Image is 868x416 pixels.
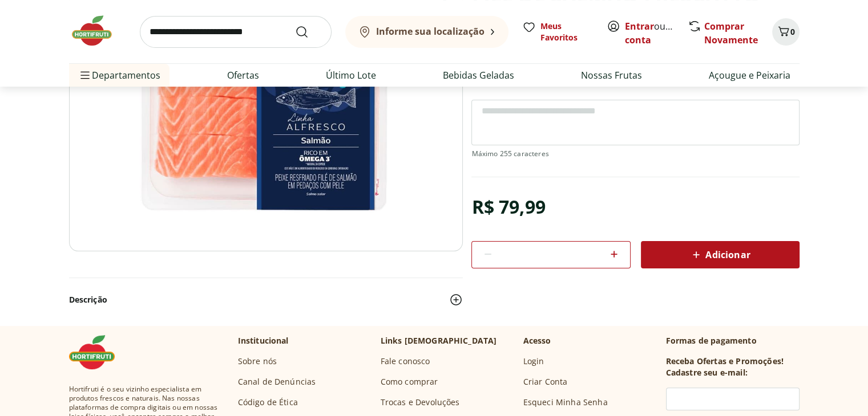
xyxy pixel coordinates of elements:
a: Fale conosco [381,356,430,367]
a: Ofertas [227,68,259,82]
span: Meus Favoritos [540,21,593,43]
a: Nossas Frutas [581,68,642,82]
a: Trocas e Devoluções [381,397,460,408]
p: Links [DEMOGRAPHIC_DATA] [381,335,497,346]
a: Canal de Denúncias [238,376,316,388]
span: Adicionar [689,248,750,262]
button: Descrição [69,287,463,312]
a: Último Lote [326,68,376,82]
button: Informe sua localização [345,16,508,48]
a: Sobre nós [238,356,277,367]
button: Carrinho [772,18,800,46]
h3: Cadastre seu e-mail: [666,367,748,378]
div: R$ 79,99 [471,191,545,223]
button: Adicionar [641,241,800,268]
span: Departamentos [78,62,160,89]
img: Hortifruti [69,14,126,48]
a: Bebidas Geladas [443,68,514,82]
input: search [140,16,332,48]
button: Menu [78,62,92,89]
a: Esqueci Minha Senha [523,397,608,408]
p: Institucional [238,335,289,346]
a: Açougue e Peixaria [709,68,790,82]
span: 0 [790,26,795,37]
button: Submit Search [295,25,322,39]
h3: Receba Ofertas e Promoções! [666,356,784,367]
span: ou [625,19,676,47]
p: Acesso [523,335,551,346]
a: Entrar [625,20,654,32]
a: Login [523,356,544,367]
a: Código de Ética [238,397,298,408]
img: Hortifruti [69,335,126,369]
a: Criar Conta [523,376,568,388]
a: Meus Favoritos [522,21,593,43]
a: Criar conta [625,20,688,46]
p: Formas de pagamento [666,335,800,346]
a: Como comprar [381,376,438,388]
b: Informe sua localização [376,25,485,38]
a: Comprar Novamente [704,20,758,46]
